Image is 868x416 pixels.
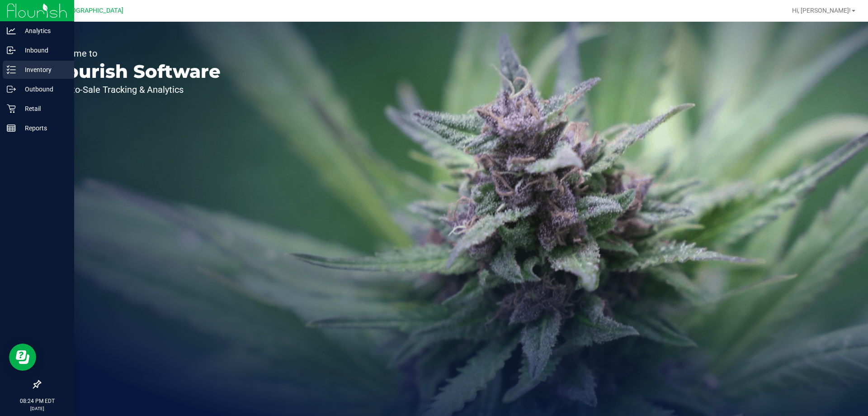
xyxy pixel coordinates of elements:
[61,7,123,14] span: [GEOGRAPHIC_DATA]
[16,64,70,75] p: Inventory
[16,84,70,95] p: Outbound
[16,123,70,134] p: Reports
[16,25,70,36] p: Analytics
[16,45,70,56] p: Inbound
[7,85,16,94] inline-svg: Outbound
[49,49,221,58] p: Welcome to
[7,26,16,35] inline-svg: Analytics
[7,46,16,55] inline-svg: Inbound
[7,124,16,133] inline-svg: Reports
[4,405,70,412] p: [DATE]
[16,103,70,114] p: Retail
[49,62,221,81] p: Flourish Software
[9,344,36,371] iframe: Resource center
[7,104,16,113] inline-svg: Retail
[49,85,221,94] p: Seed-to-Sale Tracking & Analytics
[7,65,16,74] inline-svg: Inventory
[792,7,851,14] span: Hi, [PERSON_NAME]!
[4,397,70,405] p: 08:24 PM EDT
